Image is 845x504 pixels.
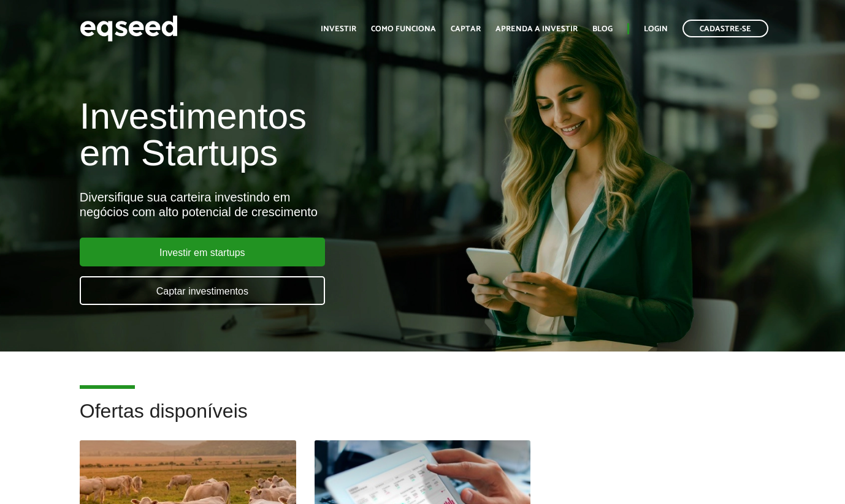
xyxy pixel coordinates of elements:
a: Login [644,25,668,33]
a: Investir em startups [80,238,325,266]
a: Aprenda a investir [495,25,578,33]
img: EqSeed [80,12,178,45]
a: Blog [592,25,613,33]
a: Cadastre-se [682,20,768,37]
a: Como funciona [371,25,436,33]
h2: Ofertas disponíveis [80,401,765,440]
h1: Investimentos em Startups [80,98,484,171]
a: Investir [321,25,356,33]
a: Captar investimentos [80,276,325,305]
a: Captar [451,25,481,33]
div: Diversifique sua carteira investindo em negócios com alto potencial de crescimento [80,190,484,219]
